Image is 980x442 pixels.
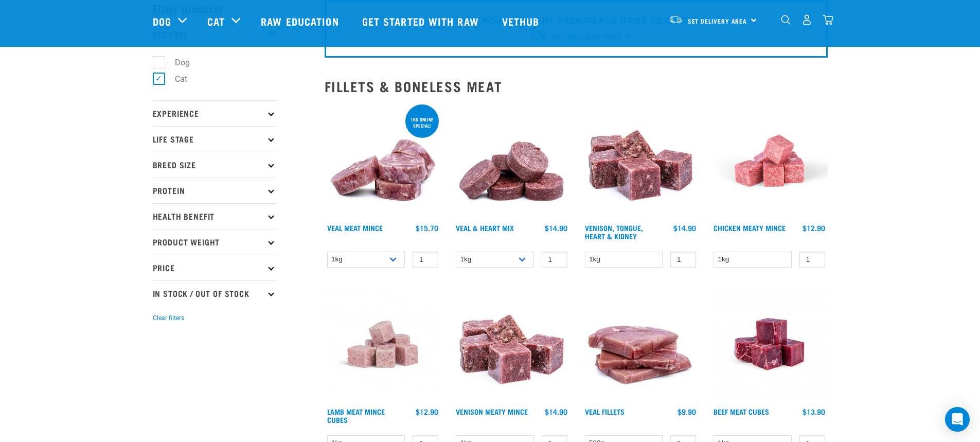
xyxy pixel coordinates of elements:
div: $14.90 [673,224,696,232]
div: Open Intercom Messenger [945,407,970,432]
img: van-moving.png [669,15,683,24]
label: Dog [158,56,194,69]
a: Get started with Raw [352,1,492,42]
a: Vethub [492,1,553,42]
div: $14.90 [545,224,567,232]
div: 1kg online special! [405,112,439,133]
a: Veal & Heart Mix [456,226,514,229]
button: Clear filters [153,313,184,323]
img: home-icon@2x.png [823,14,833,25]
img: Pile Of Cubed Venison Tongue Mix For Pets [582,102,699,219]
div: $14.90 [545,408,567,416]
input: 1 [413,252,438,268]
img: Chicken Meaty Mince [711,102,828,219]
p: Experience [153,100,276,126]
div: $9.90 [678,408,696,416]
p: Life Stage [153,126,276,152]
label: Cat [158,73,191,85]
input: 1 [670,252,696,268]
a: Beef Meat Cubes [714,410,769,413]
input: 1 [799,252,825,268]
a: Venison, Tongue, Heart & Kidney [585,226,643,238]
a: Raw Education [251,1,351,42]
a: Venison Meaty Mince [456,410,528,413]
img: 1152 Veal Heart Medallions 01 [453,102,570,219]
a: Chicken Meaty Mince [714,226,786,229]
img: Lamb Meat Mince [325,286,441,403]
img: Stack Of Raw Veal Fillets [582,286,699,403]
a: Veal Fillets [585,410,625,413]
div: $12.90 [416,408,438,416]
p: Product Weight [153,229,276,255]
a: Veal Meat Mince [327,226,383,229]
a: Lamb Meat Mince Cubes [327,410,385,421]
img: Beef Meat Cubes 1669 [711,286,828,403]
img: home-icon-1@2x.png [781,15,791,25]
p: Breed Size [153,152,276,178]
a: Cat [207,13,225,29]
div: $13.90 [803,408,825,416]
div: $15.70 [416,224,438,232]
p: Protein [153,178,276,203]
img: 1117 Venison Meat Mince 01 [453,286,570,403]
img: user.png [801,14,812,25]
a: Dog [153,13,171,29]
p: Health Benefit [153,203,276,229]
input: 1 [542,252,567,268]
div: $12.90 [803,224,825,232]
p: In Stock / Out Of Stock [153,280,276,306]
span: Set Delivery Area [688,19,747,23]
h2: Fillets & Boneless Meat [325,78,828,94]
p: Price [153,255,276,280]
img: 1160 Veal Meat Mince Medallions 01 [325,102,441,219]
